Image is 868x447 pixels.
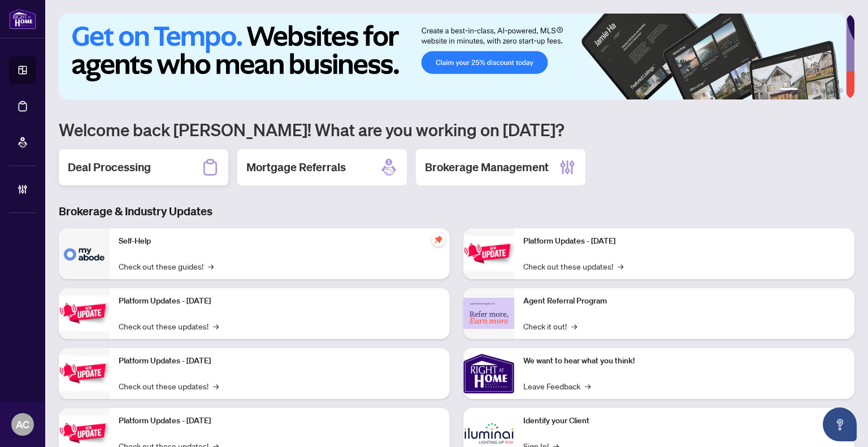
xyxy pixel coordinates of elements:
[16,416,29,432] span: AC
[59,228,110,279] img: Self-Help
[585,380,591,392] span: →
[119,260,214,272] a: Check out these guides!→
[208,260,214,272] span: →
[823,407,857,441] button: Open asap
[119,320,219,332] a: Check out these updates!→
[830,88,834,93] button: 5
[463,236,514,271] img: Platform Updates - June 23, 2025
[780,88,798,93] button: 1
[68,159,151,175] h2: Deal Processing
[213,320,219,332] span: →
[618,260,623,272] span: →
[802,88,807,93] button: 2
[463,298,514,329] img: Agent Referral Program
[821,88,825,93] button: 4
[59,355,110,391] img: Platform Updates - July 21, 2025
[9,8,36,29] img: logo
[119,295,441,307] p: Platform Updates - [DATE]
[523,295,845,307] p: Agent Referral Program
[523,355,845,367] p: We want to hear what you think!
[523,235,845,248] p: Platform Updates - [DATE]
[811,88,816,93] button: 3
[59,203,854,219] h3: Brokerage & Industry Updates
[119,380,219,392] a: Check out these updates!→
[59,296,110,331] img: Platform Updates - September 16, 2025
[523,380,591,392] a: Leave Feedback→
[59,119,854,140] h1: Welcome back [PERSON_NAME]! What are you working on [DATE]?
[432,233,445,246] span: pushpin
[119,235,441,248] p: Self-Help
[523,320,577,332] a: Check it out!→
[246,159,346,175] h2: Mortgage Referrals
[425,159,549,175] h2: Brokerage Management
[571,320,577,332] span: →
[839,88,843,93] button: 6
[119,415,441,427] p: Platform Updates - [DATE]
[213,380,219,392] span: →
[523,415,845,427] p: Identify your Client
[119,355,441,367] p: Platform Updates - [DATE]
[463,348,514,399] img: We want to hear what you think!
[523,260,623,272] a: Check out these updates!→
[59,14,846,99] img: Slide 0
